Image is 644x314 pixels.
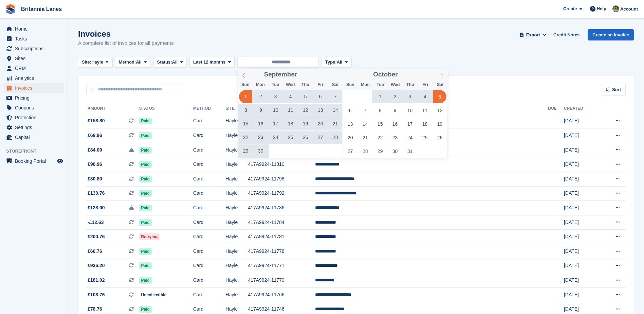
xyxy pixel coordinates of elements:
[564,215,600,230] td: [DATE]
[15,123,56,132] span: Settings
[88,291,105,298] span: £108.76
[373,144,387,158] span: October 29, 2024
[314,90,327,103] span: September 6, 2024
[418,90,431,103] span: October 4, 2024
[56,157,64,165] a: Preview store
[226,172,248,187] td: Hayle
[321,57,351,68] button: Type: All
[254,90,267,103] span: September 2, 2024
[15,93,56,103] span: Pricing
[139,161,152,168] span: Paid
[388,90,402,103] span: October 2, 2024
[337,59,343,66] span: All
[328,83,343,87] span: Sat
[564,244,600,259] td: [DATE]
[189,57,235,68] button: Last 12 months
[358,117,372,130] span: October 14, 2024
[344,144,357,158] span: October 27, 2024
[88,248,102,255] span: £66.76
[239,104,252,117] span: September 8, 2024
[564,172,600,187] td: [DATE]
[139,306,152,313] span: Paid
[299,104,312,117] span: September 12, 2024
[3,156,64,166] a: menu
[433,131,446,144] span: October 26, 2024
[15,156,56,166] span: Booking Portal
[248,201,315,215] td: 417A9924-11786
[564,128,600,143] td: [DATE]
[226,128,248,143] td: Hayle
[15,44,56,53] span: Subscriptions
[3,34,64,43] a: menu
[226,244,248,259] td: Hayle
[193,157,226,172] td: Card
[403,90,417,103] span: October 3, 2024
[3,54,64,63] a: menu
[136,59,142,66] span: All
[248,287,315,302] td: 417A9924-11766
[15,24,56,34] span: Home
[373,83,388,87] span: Tue
[3,44,64,53] a: menu
[15,54,56,63] span: Sites
[3,133,64,142] a: menu
[564,103,600,114] th: Created
[238,83,253,87] span: Sun
[284,131,297,144] span: September 25, 2024
[193,143,226,157] td: Card
[254,117,267,130] span: September 16, 2024
[268,83,283,87] span: Tue
[6,148,68,155] span: Storefront
[248,215,315,230] td: 417A9924-11784
[3,113,64,122] a: menu
[329,90,342,103] span: September 7, 2024
[226,287,248,302] td: Hayle
[564,259,600,273] td: [DATE]
[329,104,342,117] span: September 14, 2024
[3,93,64,103] a: menu
[88,262,105,269] span: £936.20
[284,90,297,103] span: September 4, 2024
[193,287,226,302] td: Card
[269,90,282,103] span: September 3, 2024
[248,259,315,273] td: 417A9924-11771
[15,34,56,43] span: Tasks
[388,144,402,158] span: October 30, 2024
[88,146,102,154] span: £84.00
[139,118,152,124] span: Paid
[139,205,152,211] span: Paid
[597,5,606,12] span: Help
[78,29,174,38] h1: Invoices
[18,3,65,15] a: Britannia Lanes
[3,123,64,132] a: menu
[403,117,417,130] span: October 17, 2024
[139,262,152,269] span: Paid
[358,144,372,158] span: October 28, 2024
[418,117,431,130] span: October 18, 2024
[358,83,373,87] span: Mon
[254,144,267,158] span: September 30, 2024
[564,143,600,157] td: [DATE]
[418,104,431,117] span: October 11, 2024
[373,131,387,144] span: October 22, 2024
[226,186,248,201] td: Hayle
[15,83,56,93] span: Invoices
[433,117,446,130] span: October 19, 2024
[88,161,102,168] span: £90.96
[388,117,402,130] span: October 16, 2024
[193,103,226,114] th: Method
[119,59,136,66] span: Method:
[226,215,248,230] td: Hayle
[403,83,418,87] span: Thu
[139,248,152,255] span: Paid
[314,117,327,130] span: September 20, 2024
[153,57,187,68] button: Status: All
[193,172,226,187] td: Card
[373,71,398,78] span: October
[193,273,226,288] td: Card
[78,57,112,68] button: Site: Hayle
[612,5,619,12] img: Sam Wooldridge
[139,277,152,284] span: Paid
[283,83,298,87] span: Wed
[248,157,315,172] td: 417A9924-11810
